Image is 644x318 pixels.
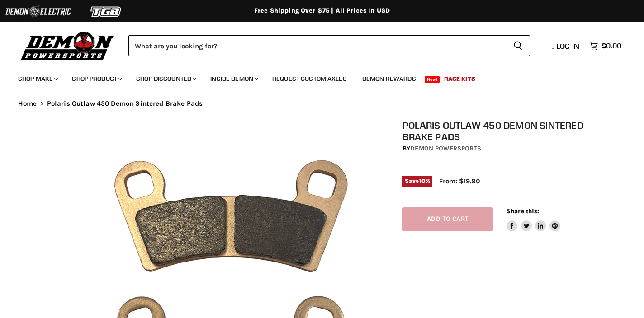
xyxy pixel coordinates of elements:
img: Demon Powersports [18,29,117,61]
span: Share this: [507,208,539,215]
span: $0.00 [601,42,621,50]
a: Demon Powersports [410,145,481,152]
img: Demon Electric Logo 2 [5,3,72,20]
a: Inside Demon [204,70,264,88]
img: TGB Logo 2 [72,3,140,20]
ul: Main menu [11,66,619,88]
a: Shop Make [11,70,63,88]
input: Search [128,35,506,56]
span: From: $19.80 [439,177,480,185]
form: Product [128,35,530,56]
span: Log in [556,42,579,51]
a: Shop Discounted [129,70,202,88]
h1: Polaris Outlaw 450 Demon Sintered Brake Pads [402,120,585,142]
span: 10 [419,178,426,184]
button: Search [506,35,530,56]
a: Shop Product [65,70,128,88]
aside: Share this: [507,207,560,231]
span: New! [425,76,440,83]
div: by [402,144,585,154]
a: $0.00 [585,39,626,52]
span: Save % [402,176,432,186]
a: Request Custom Axles [265,70,354,88]
a: Race Kits [437,70,482,88]
a: Home [18,100,37,108]
span: Polaris Outlaw 450 Demon Sintered Brake Pads [47,100,203,108]
a: Log in [548,42,585,50]
a: Demon Rewards [355,70,423,88]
